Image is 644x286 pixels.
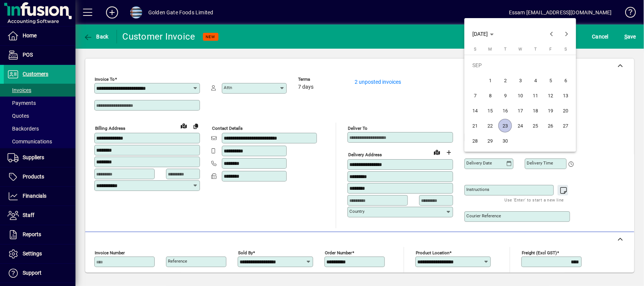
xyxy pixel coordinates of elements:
[528,88,543,103] button: Thu Sep 11 2025
[468,104,482,117] span: 14
[498,89,512,102] span: 9
[543,118,558,133] button: Fri Sep 26 2025
[498,133,513,148] button: Tue Sep 30 2025
[483,88,498,103] button: Mon Sep 08 2025
[467,103,483,118] button: Sun Sep 14 2025
[498,74,512,87] span: 2
[498,88,513,103] button: Tue Sep 09 2025
[474,47,476,52] span: S
[513,88,528,103] button: Wed Sep 10 2025
[467,58,573,73] td: SEP
[564,47,567,52] span: S
[559,89,572,102] span: 13
[513,89,527,102] span: 10
[483,133,498,148] button: Mon Sep 29 2025
[558,73,573,88] button: Sat Sep 06 2025
[498,119,512,132] span: 23
[549,47,552,52] span: F
[528,118,543,133] button: Thu Sep 25 2025
[529,104,542,117] span: 18
[543,73,558,88] button: Fri Sep 05 2025
[518,47,522,52] span: W
[529,74,542,87] span: 4
[488,47,492,52] span: M
[558,103,573,118] button: Sat Sep 20 2025
[483,119,497,132] span: 22
[544,104,557,117] span: 19
[498,134,512,148] span: 30
[513,74,527,87] span: 3
[544,74,557,87] span: 5
[467,133,483,148] button: Sun Sep 28 2025
[529,119,542,132] span: 25
[544,26,559,42] button: Previous month
[473,31,488,37] span: [DATE]
[559,74,572,87] span: 6
[468,134,482,148] span: 28
[559,104,572,117] span: 20
[467,88,483,103] button: Sun Sep 07 2025
[513,118,528,133] button: Wed Sep 24 2025
[543,103,558,118] button: Fri Sep 19 2025
[513,104,527,117] span: 17
[534,47,537,52] span: T
[468,89,482,102] span: 7
[559,119,572,132] span: 27
[544,119,557,132] span: 26
[529,89,542,102] span: 11
[483,103,498,118] button: Mon Sep 15 2025
[483,73,498,88] button: Mon Sep 01 2025
[498,73,513,88] button: Tue Sep 02 2025
[544,89,557,102] span: 12
[513,103,528,118] button: Wed Sep 17 2025
[528,103,543,118] button: Thu Sep 18 2025
[483,74,497,87] span: 1
[483,118,498,133] button: Mon Sep 22 2025
[498,103,513,118] button: Tue Sep 16 2025
[467,118,483,133] button: Sun Sep 21 2025
[558,88,573,103] button: Sat Sep 13 2025
[543,88,558,103] button: Fri Sep 12 2025
[558,118,573,133] button: Sat Sep 27 2025
[504,47,507,52] span: T
[483,134,497,148] span: 29
[483,89,497,102] span: 8
[483,104,497,117] span: 15
[528,73,543,88] button: Thu Sep 04 2025
[513,119,527,132] span: 24
[559,26,574,42] button: Next month
[513,73,528,88] button: Wed Sep 03 2025
[498,104,512,117] span: 16
[468,119,482,132] span: 21
[498,118,513,133] button: Tue Sep 23 2025
[470,27,497,41] button: Choose month and year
